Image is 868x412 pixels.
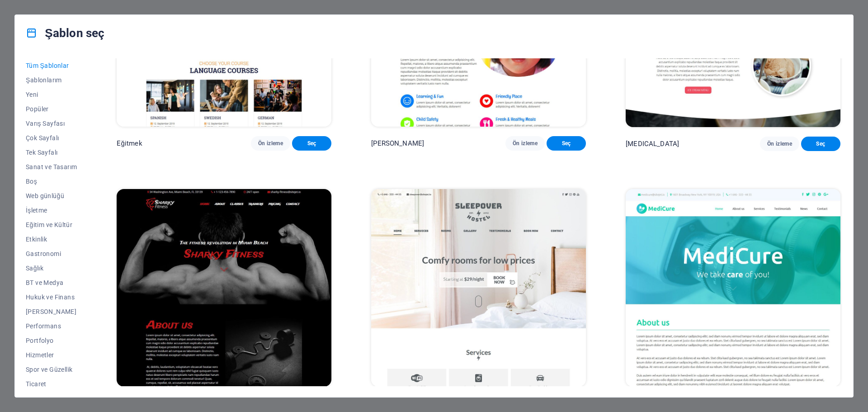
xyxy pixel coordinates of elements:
[26,279,77,286] span: BT ve Medya
[760,137,799,151] button: Ön izleme
[26,232,77,246] button: Etkinlik
[26,134,77,142] span: Çok Sayfalı
[26,26,104,40] h4: Şablon seç
[26,304,77,319] button: [PERSON_NAME]
[26,218,77,232] button: Eğitim ve Kültür
[371,139,424,147] font: [PERSON_NAME]
[26,322,77,330] span: Performans
[26,351,77,359] span: Hizmetler
[26,178,77,185] span: Boş
[505,136,545,151] button: Ön izleme
[258,140,283,147] font: Ön izleme
[26,337,77,344] span: Portfolyo
[26,62,77,69] span: Tüm Şablonlar
[26,149,77,156] span: Tek Sayfalı
[767,141,792,147] font: Ön izleme
[251,136,290,151] button: Ön izleme
[26,348,77,362] button: Hizmetler
[26,319,77,333] button: Performans
[26,380,77,388] span: Ticaret
[26,377,77,391] button: Ticaret
[26,87,77,102] button: Yeni
[626,189,840,387] img: MediCure
[26,58,77,73] button: Tüm Şablonlar
[26,246,77,261] button: Gastronomi
[26,189,77,203] button: Web günlüğü
[26,275,77,290] button: BT ve Medya
[26,236,77,243] span: Etkinlik
[26,131,77,145] button: Çok Sayfalı
[547,136,586,151] button: Seç
[26,174,77,189] button: Boş
[26,294,77,301] span: Hukuk ve Finans
[26,250,77,257] span: Gastronomi
[26,362,77,377] button: Spor ve Güzellik
[26,333,77,348] button: Portfolyo
[26,91,38,98] font: Yeni
[513,140,538,147] font: Ön izleme
[801,137,840,151] button: Seç
[26,192,77,199] span: Web günlüğü
[26,366,77,373] span: Spor ve Güzellik
[26,102,77,116] button: Popüler
[292,136,331,151] button: Seç
[371,189,586,387] img: Pijama partisi
[26,105,77,113] span: Popüler
[307,140,316,147] font: Seç
[816,141,825,147] font: Seç
[26,290,77,304] button: Hukuk ve Finans
[26,203,77,218] button: İşletme
[26,160,77,174] button: Sanat ve Tasarım
[26,73,77,87] button: Şablonlarım
[562,140,571,147] font: Seç
[26,308,77,315] span: [PERSON_NAME]
[26,145,77,160] button: Tek Sayfalı
[26,163,77,170] span: Sanat ve Tasarım
[117,139,142,147] font: Eğitmek
[26,207,47,214] font: İşletme
[26,265,77,272] span: Sağlık
[26,116,77,131] button: Varış Sayfası
[26,120,77,127] span: Varış Sayfası
[117,189,331,387] img: Sharky Fitness
[626,140,679,148] font: [MEDICAL_DATA]
[26,76,77,84] span: Şablonlarım
[26,261,77,275] button: Sağlık
[26,221,77,228] span: Eğitim ve Kültür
